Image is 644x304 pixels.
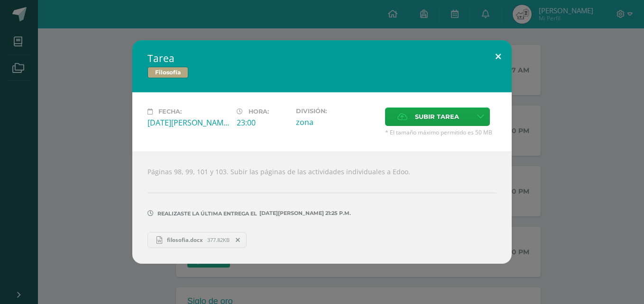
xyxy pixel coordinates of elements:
[147,232,247,248] a: filosofia.docx 377.82KB
[485,40,512,72] button: Close (Esc)
[257,213,351,214] span: [DATE][PERSON_NAME] 21:25 p.m.
[385,128,497,136] span: * El tamaño máximo permitido es 50 MB
[157,210,257,217] span: Realizaste la última entrega el
[207,236,230,243] span: 377.82KB
[162,236,207,243] span: filosofia.docx
[132,152,512,263] div: Páginas 98, 99, 101 y 103. Subir las páginas de las actividades individuales a Edoo.
[248,108,269,115] span: Hora:
[158,108,182,115] span: Fecha:
[147,117,229,128] div: [DATE][PERSON_NAME]
[230,235,246,245] span: Remover entrega
[415,108,459,125] span: Subir tarea
[147,52,497,65] h2: Tarea
[296,107,377,115] label: División:
[296,117,377,127] div: zona
[237,117,288,128] div: 23:00
[147,67,188,78] span: Filosofía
